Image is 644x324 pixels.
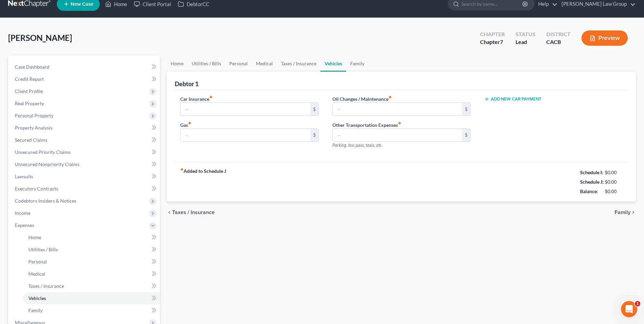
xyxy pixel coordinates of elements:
span: Taxes / Insurance [172,210,215,215]
i: fiber_manual_record [180,168,184,171]
div: $ [310,129,318,142]
span: Lawsuits [15,173,33,179]
i: chevron_left [167,210,172,215]
div: $ [462,103,470,116]
label: Car Insurance [180,95,213,102]
a: Vehicles [320,55,346,72]
input: -- [181,103,310,116]
input: -- [333,103,462,116]
iframe: Intercom live chat [621,301,637,317]
button: Family chevron_right [615,210,636,215]
div: $ [310,103,318,116]
div: Debtor 1 [175,80,198,88]
span: Expenses [15,222,34,228]
span: Unsecured Priority Claims [15,149,71,155]
a: Family [346,55,368,72]
span: New Case [71,2,93,7]
a: Home [23,231,160,244]
a: Executory Contracts [9,183,160,195]
i: fiber_manual_record [398,121,401,125]
span: Family [28,307,43,313]
a: Unsecured Priority Claims [9,146,160,158]
div: Chapter [480,30,505,38]
span: Credit Report [15,76,44,82]
a: Property Analysis [9,122,160,134]
div: CACB [546,38,571,46]
strong: Schedule I: [580,169,603,175]
span: Vehicles [28,295,46,301]
i: fiber_manual_record [188,121,191,125]
span: Executory Contracts [15,186,58,191]
a: Family [23,304,160,317]
div: Status [516,30,535,38]
a: Lawsuits [9,170,160,183]
a: Vehicles [23,292,160,304]
div: $ [462,129,470,142]
a: Personal [23,256,160,268]
span: Home [28,234,41,240]
button: Preview [581,30,628,46]
span: Codebtors Insiders & Notices [15,198,76,204]
span: Case Dashboard [15,64,49,70]
span: [PERSON_NAME] [8,33,72,43]
span: Client Profile [15,88,43,94]
span: Property Analysis [15,125,52,131]
span: Medical [28,271,45,277]
a: Unsecured Nonpriority Claims [9,158,160,170]
a: Secured Claims [9,134,160,146]
button: Add New Car Payment [484,96,542,102]
span: Parking, bus pass, taxis, etc. [332,142,383,148]
a: Home [167,55,188,72]
a: Personal [225,55,252,72]
button: chevron_left Taxes / Insurance [167,210,215,215]
a: Utilities / Bills [188,55,225,72]
div: $0.00 [605,179,623,185]
i: fiber_manual_record [209,95,213,99]
strong: Schedule J: [580,179,604,185]
span: 1 [635,301,640,306]
span: 7 [500,39,503,45]
span: Personal Property [15,113,53,118]
span: Personal [28,259,47,264]
div: Chapter [480,38,505,46]
span: Family [615,210,630,215]
div: District [546,30,571,38]
strong: Added to Schedule J [180,168,226,196]
label: Oil Changes / Maintenance [332,95,392,102]
label: Gas [180,121,191,129]
i: fiber_manual_record [388,95,392,99]
a: Case Dashboard [9,61,160,73]
a: Credit Report [9,73,160,85]
strong: Balance: [580,188,598,194]
span: Taxes / Insurance [28,283,64,289]
a: Medical [23,268,160,280]
a: Medical [252,55,277,72]
span: Unsecured Nonpriority Claims [15,161,79,167]
input: -- [181,129,310,142]
span: Income [15,210,30,216]
span: Secured Claims [15,137,47,143]
input: -- [333,129,462,142]
label: Other Transportation Expenses [332,121,401,129]
a: Taxes / Insurance [277,55,320,72]
a: Utilities / Bills [23,244,160,256]
span: Utilities / Bills [28,247,58,252]
span: Real Property [15,100,44,106]
div: $0.00 [605,188,623,195]
div: Lead [516,38,535,46]
a: Taxes / Insurance [23,280,160,292]
div: $0.00 [605,169,623,176]
i: chevron_right [630,210,636,215]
